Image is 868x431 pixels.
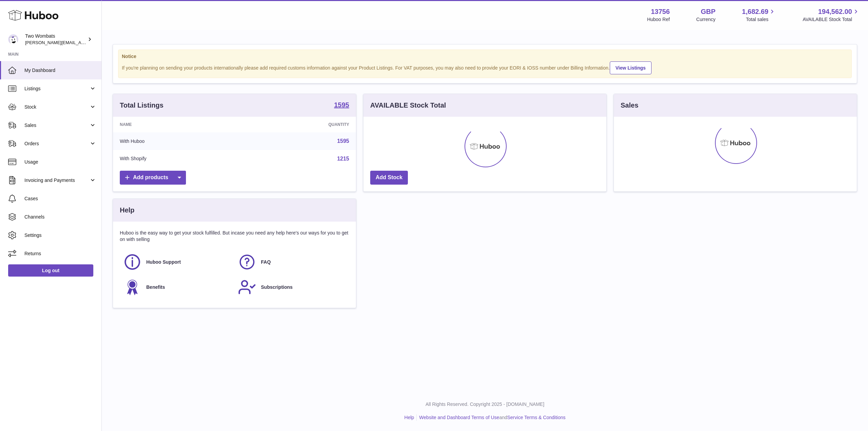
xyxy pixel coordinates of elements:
a: Add Stock [370,171,408,185]
a: View Listings [610,61,652,74]
span: Subscriptions [261,284,293,291]
a: 1595 [337,138,349,144]
th: Quantity [244,117,356,132]
span: Orders [24,140,89,147]
a: 1215 [337,156,349,162]
span: Listings [24,86,89,92]
span: Sales [24,122,89,129]
a: Huboo Support [123,253,231,271]
span: Stock [24,104,89,110]
span: Benefits [146,284,165,291]
h3: Total Listings [120,101,164,110]
span: AVAILABLE Stock Total [803,16,860,23]
img: philip.carroll@twowombats.com [8,34,18,44]
h3: Sales [621,101,638,110]
div: Huboo Ref [647,16,670,23]
th: Name [113,117,244,132]
span: Returns [24,250,96,257]
span: Usage [24,159,96,165]
a: Website and Dashboard Terms of Use [419,415,499,420]
h3: Help [120,206,134,215]
strong: 13756 [651,7,670,16]
a: 1,682.69 Total sales [742,7,776,23]
a: Add products [120,171,186,185]
p: Huboo is the easy way to get your stock fulfilled. But incase you need any help here's our ways f... [120,230,349,243]
a: Subscriptions [238,278,346,296]
span: Invoicing and Payments [24,177,89,184]
a: 194,562.00 AVAILABLE Stock Total [803,7,860,23]
span: [PERSON_NAME][EMAIL_ADDRESS][PERSON_NAME][DOMAIN_NAME] [25,40,172,45]
a: 1595 [334,101,350,110]
a: Log out [8,264,93,277]
td: With Huboo [113,132,244,150]
p: All Rights Reserved. Copyright 2025 - [DOMAIN_NAME] [107,401,863,408]
td: With Shopify [113,150,244,168]
h3: AVAILABLE Stock Total [370,101,446,110]
span: Cases [24,195,96,202]
div: Currency [696,16,716,23]
li: and [417,414,565,421]
span: FAQ [261,259,271,265]
span: 194,562.00 [818,7,852,16]
a: FAQ [238,253,346,271]
span: My Dashboard [24,67,96,74]
a: Service Terms & Conditions [507,415,566,420]
div: If you're planning on sending your products internationally please add required customs informati... [122,60,848,74]
strong: 1595 [334,101,350,108]
span: 1,682.69 [742,7,769,16]
span: Settings [24,232,96,239]
span: Channels [24,214,96,220]
strong: Notice [122,53,848,60]
strong: GBP [701,7,715,16]
span: Huboo Support [146,259,181,265]
a: Help [404,415,414,420]
div: Two Wombats [25,33,86,46]
span: Total sales [746,16,776,23]
a: Benefits [123,278,231,296]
